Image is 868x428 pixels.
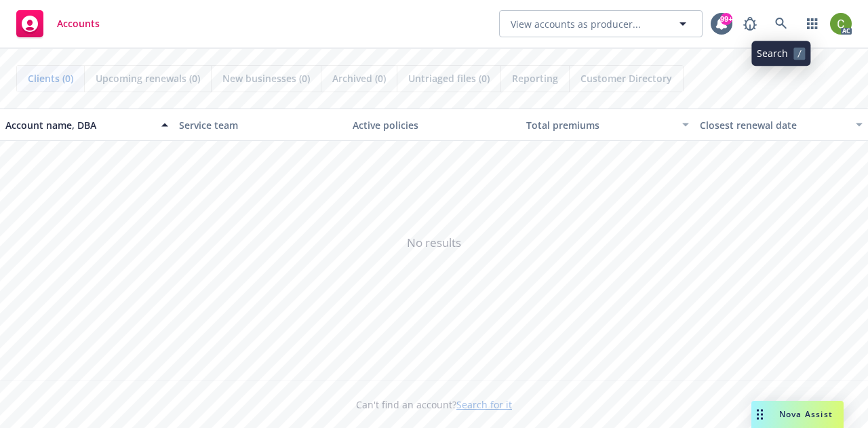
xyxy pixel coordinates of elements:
[28,71,73,85] span: Clients (0)
[179,118,342,132] div: Service team
[57,18,100,29] span: Accounts
[521,109,694,141] button: Total premiums
[408,71,490,85] span: Untriaged files (0)
[526,118,674,132] div: Total premiums
[347,109,521,141] button: Active policies
[511,17,641,31] span: View accounts as producer...
[5,118,153,132] div: Account name, DBA
[332,71,386,85] span: Archived (0)
[694,109,868,141] button: Closest renewal date
[11,5,105,43] a: Accounts
[456,398,512,411] a: Search for it
[799,10,826,37] a: Switch app
[720,13,732,25] div: 99+
[751,401,844,428] button: Nova Assist
[96,71,200,85] span: Upcoming renewals (0)
[174,109,347,141] button: Service team
[700,118,848,132] div: Closest renewal date
[512,71,558,85] span: Reporting
[779,408,833,420] span: Nova Assist
[736,10,764,37] a: Report a Bug
[353,118,515,132] div: Active policies
[830,13,852,35] img: photo
[580,71,672,85] span: Customer Directory
[751,401,768,428] div: Drag to move
[222,71,310,85] span: New businesses (0)
[499,10,703,37] button: View accounts as producer...
[768,10,795,37] a: Search
[356,397,512,412] span: Can't find an account?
